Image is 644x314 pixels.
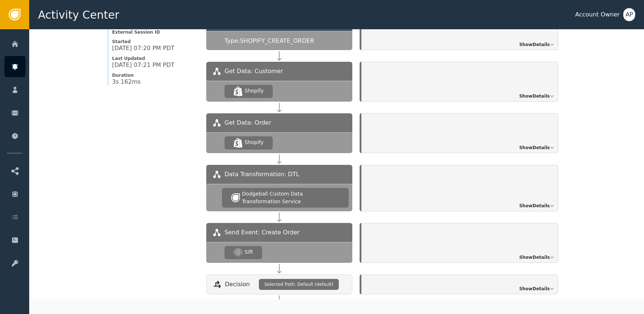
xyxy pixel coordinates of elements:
[225,37,314,45] span: Type: SHOPIFY_CREATE_ORDER
[519,41,550,48] span: Show Details
[242,190,340,205] div: Dodgeball Custom Data Transformation Service
[245,87,264,95] div: Shopify
[245,248,253,256] div: Sift
[225,118,271,127] span: Get Data: Order
[112,78,141,86] span: 3s 162ms
[225,280,250,289] span: Decision
[623,8,635,21] button: AP
[519,285,550,292] span: Show Details
[519,203,550,209] span: Show Details
[112,61,175,69] span: [DATE] 07:21 PM PDT
[112,29,199,35] span: External Session ID
[519,144,550,151] span: Show Details
[38,7,119,23] span: Activity Center
[112,45,175,52] span: [DATE] 07:20 PM PDT
[225,170,299,179] span: Data Transformation: DTL
[264,281,333,288] span: Selected Path: Default (default)
[519,254,550,261] span: Show Details
[225,67,283,76] span: Get Data: Customer
[112,56,199,61] span: Last Updated
[112,72,199,78] span: Duration
[245,139,264,146] div: Shopify
[112,39,199,45] span: Started
[575,10,620,19] div: Account Owner
[225,228,299,237] span: Send Event: Create Order
[519,93,550,99] span: Show Details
